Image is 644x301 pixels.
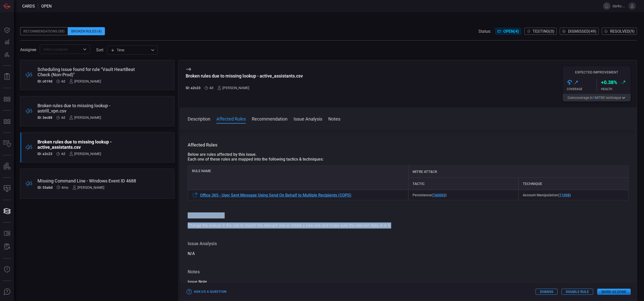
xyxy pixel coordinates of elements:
[188,241,629,257] div: N/A
[602,28,637,35] button: Resolved(9)
[495,28,521,35] button: Open(4)
[601,79,617,85] h3: + 0.38 %
[200,193,351,198] span: Office 365 - User Sent Message Using Send On Behalf to Multiple Recipients (COPS)
[1,93,13,105] button: MITRE - Exposures
[37,116,52,120] h5: ID: 3ec88
[1,241,13,253] button: ALERT ANALYSIS
[597,289,631,295] button: Mark as Done
[1,228,13,240] button: Rule Catalog
[478,29,491,34] span: Status:
[188,142,629,148] h3: Affected Rules
[188,241,629,247] h3: Issue Analysis
[188,269,629,275] h3: Notes
[217,86,249,90] div: [PERSON_NAME]
[560,28,599,35] button: Dismissed(49)
[533,29,554,34] span: Testing ( 0 )
[413,193,447,197] span: Persistence ( )
[188,116,210,122] button: Description
[1,116,13,128] button: MITRE - Detection Posture
[518,178,629,190] div: Technique
[41,4,52,9] span: open
[1,264,13,276] button: Threat Intelligence
[69,79,101,83] div: [PERSON_NAME]
[69,116,101,120] div: [PERSON_NAME]
[1,36,13,48] button: Detections
[216,116,246,122] button: Affected Rules
[503,29,519,34] span: Open ( 4 )
[524,28,557,35] button: Testing(0)
[37,103,138,114] div: Broken rules due to missing lookup - astrill_vpn.csv
[37,139,138,150] div: Broken rules due to missing lookup - active_assistants.csv
[408,178,518,190] div: Tactic
[188,157,629,162] div: Each one of these rules are mapped into the following tactics & techniques:
[61,116,65,120] span: Oct 05, 2025 3:15 PM
[568,29,596,34] span: Dismissed ( 49 )
[61,79,65,83] span: Oct 05, 2025 3:18 PM
[37,185,53,190] h5: ID: 55abd
[186,86,200,90] h5: ID: a2c23
[1,71,13,83] button: Reports
[186,288,228,296] button: Ask Us a Question
[37,67,138,77] div: Scheduling issue found for rule "Vault HeartBeat Check (Non-Prod)"
[1,24,13,36] button: Dashboard
[252,116,288,122] button: Recommendation
[328,116,340,122] button: Notes
[567,87,597,91] div: Coverage
[188,223,391,228] span: Change the lookup in the rule to match the relevant one or create a new one and make sure the rel...
[188,212,629,218] h3: Recommendation
[188,152,629,157] div: Below are rules affected by this issue.
[593,96,595,100] span: 1
[96,48,103,52] label: sort
[20,47,36,52] span: Assignee
[563,94,631,101] button: Gaincoverage in1MITRE technique
[1,286,13,298] button: Ask Us A Question
[37,152,52,156] h5: ID: a2c23
[41,46,80,52] input: Select assignee
[294,116,322,122] button: Issue Analysis
[22,4,35,9] span: Cards
[559,193,570,197] a: T1098
[1,205,13,217] button: Cards
[408,166,629,178] div: MITRE ATT&CK
[72,185,104,190] div: [PERSON_NAME]
[563,70,631,74] h5: Expected Improvement
[1,183,13,195] button: Compliance Monitoring
[81,46,88,53] button: Open
[523,193,571,197] span: Account Manipulation ( )
[188,166,408,190] div: Rule Name
[1,160,13,172] button: assets
[610,29,635,34] span: Resolved ( 9 )
[433,193,445,197] a: TA0003
[20,27,68,35] div: Recommendations (88)
[61,185,68,190] span: Jun 10, 2025 5:47 PM
[188,279,629,285] div: Issue Note
[613,4,626,8] span: darko.blagojevic
[561,289,593,295] button: Disable Rule
[192,192,351,198] a: Office 365 - User Sent Message Using Send On Behalf to Multiple Recipients (COPS)
[1,138,13,150] button: Inventory
[186,73,303,79] div: Broken rules due to missing lookup - active_assistants.csv
[69,152,101,156] div: [PERSON_NAME]
[68,27,105,35] div: Broken Rules (4)
[209,86,213,90] span: Oct 05, 2025 3:11 PM
[37,79,52,83] h5: ID: c019d
[37,178,138,183] div: Missing Command Line - Windows Event ID 4688
[536,289,557,295] button: Dismiss
[601,87,631,91] div: Health
[111,48,149,53] div: Time
[1,48,13,60] button: Preventions
[61,152,65,156] span: Oct 05, 2025 3:11 PM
